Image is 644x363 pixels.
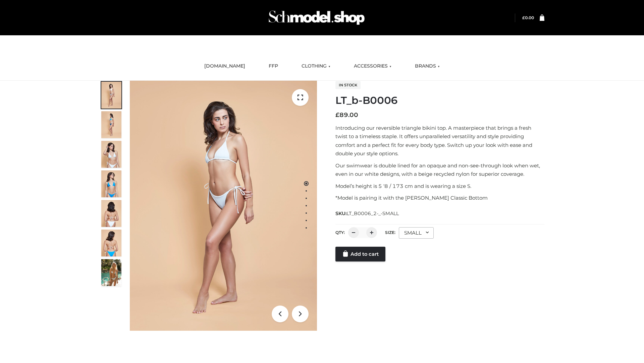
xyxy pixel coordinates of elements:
bdi: 89.00 [335,111,358,119]
label: QTY: [335,230,345,235]
img: ArielClassicBikiniTop_CloudNine_AzureSky_OW114ECO_3-scaled.jpg [101,141,121,168]
span: £ [522,15,525,20]
img: ArielClassicBikiniTop_CloudNine_AzureSky_OW114ECO_8-scaled.jpg [101,230,121,256]
img: ArielClassicBikiniTop_CloudNine_AzureSky_OW114ECO_7-scaled.jpg [101,200,121,227]
a: Add to cart [335,247,385,261]
p: Our swimwear is double lined for an opaque and non-see-through look when wet, even in our white d... [335,161,544,178]
a: [DOMAIN_NAME] [199,59,250,74]
a: £0.00 [522,15,534,20]
span: LT_B0006_2-_-SMALL [346,210,399,216]
img: ArielClassicBikiniTop_CloudNine_AzureSky_OW114ECO_4-scaled.jpg [101,170,121,197]
p: *Model is pairing it with the [PERSON_NAME] Classic Bottom [335,194,544,202]
span: £ [335,111,339,119]
h1: LT_b-B0006 [335,94,544,107]
p: Model’s height is 5 ‘8 / 173 cm and is wearing a size S. [335,182,544,191]
a: ACCESSORIES [349,59,396,74]
a: CLOTHING [297,59,335,74]
img: ArielClassicBikiniTop_CloudNine_AzureSky_OW114ECO_1 [130,81,317,331]
img: ArielClassicBikiniTop_CloudNine_AzureSky_OW114ECO_1-scaled.jpg [101,82,121,109]
span: In stock [335,81,361,89]
div: SMALL [399,227,434,239]
a: FFP [264,59,283,74]
p: Introducing our reversible triangle bikini top. A masterpiece that brings a fresh twist to a time... [335,124,544,158]
bdi: 0.00 [522,15,534,20]
span: SKU: [335,209,399,217]
a: BRANDS [410,59,445,74]
label: Size: [385,230,395,235]
img: ArielClassicBikiniTop_CloudNine_AzureSky_OW114ECO_2-scaled.jpg [101,111,121,138]
img: Arieltop_CloudNine_AzureSky2.jpg [101,259,121,286]
img: Schmodel Admin 964 [266,4,367,31]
